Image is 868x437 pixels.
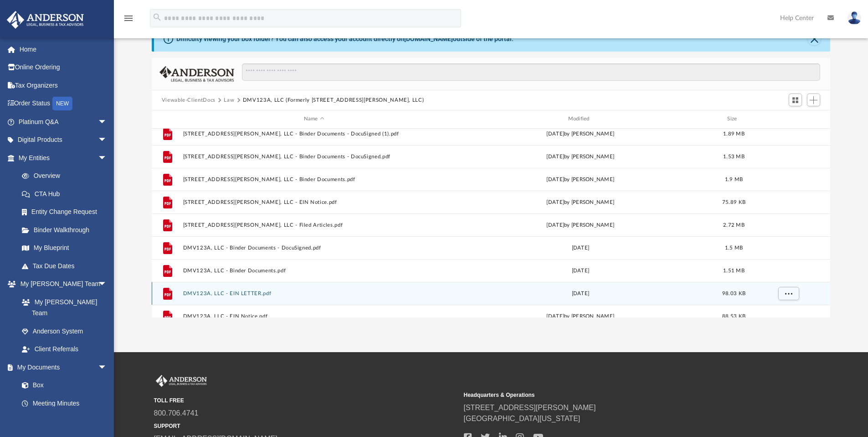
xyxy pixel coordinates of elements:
[756,115,820,123] div: id
[154,422,457,430] small: SUPPORT
[449,266,712,275] div: [DATE]
[6,358,116,376] a: My Documentsarrow_drop_down
[243,96,424,104] button: DMV123A, LLC (Formerly [STREET_ADDRESS][PERSON_NAME], LLC)
[6,76,121,94] a: Tax Organizers
[808,32,821,45] button: Close
[183,313,445,319] button: DMV123A, LLC - EIN Notice.pdf
[183,131,445,137] button: [STREET_ADDRESS][PERSON_NAME], LLC - Binder Documents - DocuSigned (1).pdf
[123,17,134,24] a: menu
[224,96,234,104] button: Law
[778,286,799,300] button: More options
[13,322,116,340] a: Anderson System
[723,154,745,159] span: 1.53 MB
[722,313,745,318] span: 88.53 KB
[4,11,87,29] img: Anderson Advisors Platinum Portal
[807,94,821,106] button: Add
[464,415,580,422] a: [GEOGRAPHIC_DATA][US_STATE]
[6,58,121,77] a: Online Ordering
[13,376,112,395] a: Box
[154,375,209,387] img: Anderson Advisors Platinum Portal
[13,167,121,185] a: Overview
[13,394,116,412] a: Meeting Minutes
[449,130,712,138] div: [DATE] by [PERSON_NAME]
[6,275,116,293] a: My [PERSON_NAME] Teamarrow_drop_down
[13,221,121,239] a: Binder Walkthrough
[724,177,743,182] span: 1.9 MB
[13,293,112,322] a: My [PERSON_NAME] Team
[449,152,712,161] div: [DATE] by [PERSON_NAME]
[6,149,121,167] a: My Entitiesarrow_drop_down
[183,177,445,182] button: [STREET_ADDRESS][PERSON_NAME], LLC - Binder Documents.pdf
[722,291,745,296] span: 98.03 KB
[98,358,116,377] span: arrow_drop_down
[98,113,116,131] span: arrow_drop_down
[98,149,116,167] span: arrow_drop_down
[152,129,831,318] div: grid
[183,291,445,297] button: DMV123A, LLC - EIN LETTER.pdf
[156,115,179,123] div: id
[6,113,121,131] a: Platinum Q&Aarrow_drop_down
[183,268,445,274] button: DMV123A, LLC - Binder Documents.pdf
[13,340,116,359] a: Client Referrals
[152,12,162,22] i: search
[722,199,745,204] span: 75.89 KB
[715,115,752,123] div: Size
[449,289,712,297] div: [DATE]
[449,115,711,123] div: Modified
[98,131,116,150] span: arrow_drop_down
[52,97,72,110] div: NEW
[183,245,445,251] button: DMV123A, LLC - Binder Documents - DocuSigned.pdf
[404,35,453,42] a: [DOMAIN_NAME]
[723,222,745,227] span: 2.72 MB
[847,11,861,25] img: User Pic
[13,257,121,275] a: Tax Due Dates
[13,185,121,203] a: CTA Hub
[724,245,743,250] span: 1.5 MB
[13,203,121,221] a: Entity Change Request
[162,96,216,104] button: Viewable-ClientDocs
[449,244,712,252] div: [DATE]
[242,63,820,81] input: Search files and folders
[449,198,712,206] div: [DATE] by [PERSON_NAME]
[6,40,121,58] a: Home
[183,199,445,205] button: [STREET_ADDRESS][PERSON_NAME], LLC - EIN Notice.pdf
[154,396,457,405] small: TOLL FREE
[154,409,199,417] a: 800.706.4741
[449,175,712,183] div: [DATE] by [PERSON_NAME]
[6,131,121,149] a: Digital Productsarrow_drop_down
[123,13,134,24] i: menu
[13,239,116,257] a: My Blueprint
[723,131,745,136] span: 1.89 MB
[789,94,802,106] button: Switch to Grid View
[176,34,514,44] div: Difficulty viewing your box folder? You can also access your account directly on outside of the p...
[464,404,596,411] a: [STREET_ADDRESS][PERSON_NAME]
[723,268,745,273] span: 1.51 MB
[183,154,445,160] button: [STREET_ADDRESS][PERSON_NAME], LLC - Binder Documents - DocuSigned.pdf
[98,275,116,294] span: arrow_drop_down
[464,391,767,399] small: Headquarters & Operations
[449,221,712,229] div: [DATE] by [PERSON_NAME]
[182,115,445,123] div: Name
[6,94,121,113] a: Order StatusNEW
[183,222,445,228] button: [STREET_ADDRESS][PERSON_NAME], LLC - Filed Articles.pdf
[449,312,712,320] div: [DATE] by [PERSON_NAME]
